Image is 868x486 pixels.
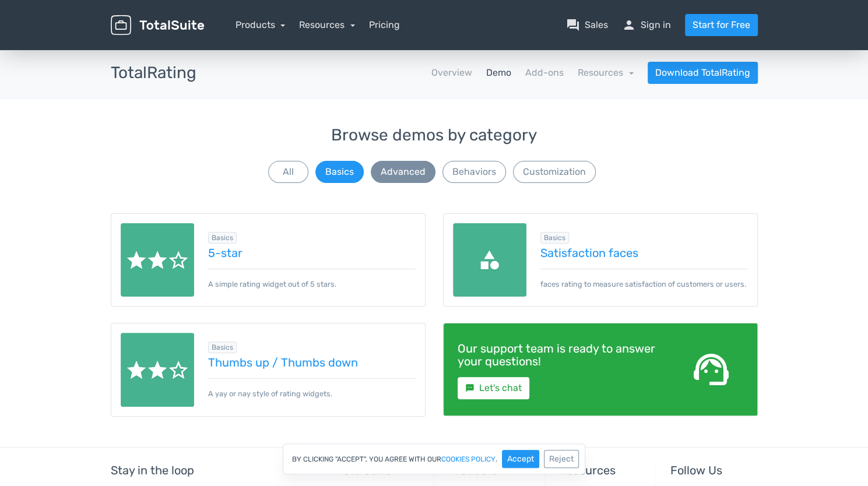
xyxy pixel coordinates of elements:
[208,378,416,399] p: A yay or nay style of rating widgets.
[315,161,364,183] button: Basics
[525,66,564,80] a: Add-ons
[208,232,237,244] span: Browse all in Basics
[690,348,732,390] span: support_agent
[111,126,758,145] h3: Browse demos by category
[299,19,355,30] a: Resources
[121,333,195,407] img: rate.png
[578,67,634,78] a: Resources
[111,64,196,82] h3: TotalRating
[540,269,748,290] p: faces rating to measure satisfaction of customers or users.
[283,443,585,474] div: By clicking "Accept", you agree with our .
[566,18,608,32] a: question_answerSales
[502,450,539,468] button: Accept
[121,223,195,297] img: rate.png
[441,456,496,463] a: cookies policy
[648,62,758,84] a: Download TotalRating
[513,161,596,183] button: Customization
[670,464,757,477] h5: Follow Us
[566,18,580,32] span: question_answer
[458,342,660,368] h4: Our support team is ready to answer your questions!
[208,356,416,369] a: Thumbs up / Thumbs down
[685,14,758,36] a: Start for Free
[111,464,310,477] h5: Stay in the loop
[540,246,748,259] a: Satisfaction faces
[338,464,425,477] h5: TotalSuite
[622,18,671,32] a: personSign in
[458,377,529,399] a: smsLet's chat
[540,232,569,244] span: Browse all in Basics
[486,66,511,80] a: Demo
[442,161,506,183] button: Behaviors
[268,161,308,183] button: All
[622,18,636,32] span: person
[559,464,646,477] h5: Resources
[208,341,237,353] span: Browse all in Basics
[371,161,435,183] button: Advanced
[431,66,472,80] a: Overview
[465,383,475,393] small: sms
[453,223,527,297] img: categories.png
[448,464,536,477] h5: Products
[544,450,579,468] button: Reject
[111,15,204,36] img: TotalSuite for WordPress
[236,19,286,30] a: Products
[208,246,416,259] a: 5-star
[208,269,416,290] p: A simple rating widget out of 5 stars.
[369,18,400,32] a: Pricing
